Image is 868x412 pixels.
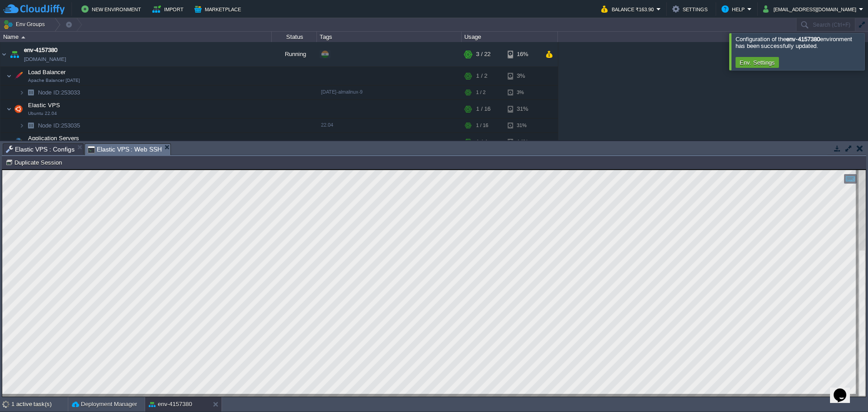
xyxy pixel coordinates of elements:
[272,32,316,42] div: Status
[5,158,65,166] button: Duplicate Session
[27,101,61,109] span: Elastic VPS
[722,4,747,14] button: Help
[0,42,8,66] img: AMDAwAAAACH5BAEAAAAALAAAAAABAAEAAAICRAEAOw==
[476,85,486,99] div: 1 / 2
[737,58,778,66] button: Env. Settings
[27,135,80,142] a: Application Servers
[462,32,557,42] div: Usage
[508,67,537,85] div: 3%
[672,4,710,14] button: Settings
[27,134,80,142] span: Application Servers
[476,42,491,66] div: 3 / 22
[27,102,61,109] a: Elastic VPSUbuntu 22.04
[508,118,537,133] div: 31%
[37,89,81,96] span: 253033
[152,4,186,14] button: Import
[6,100,12,118] img: AMDAwAAAACH5BAEAAAAALAAAAAABAAEAAAICRAEAOw==
[6,144,75,155] span: Elastic VPS : Configs
[12,133,25,151] img: AMDAwAAAACH5BAEAAAAALAAAAAABAAEAAAICRAEAOw==
[38,89,61,96] span: Node ID:
[19,85,24,99] img: AMDAwAAAACH5BAEAAAAALAAAAAABAAEAAAICRAEAOw==
[786,36,820,43] b: env-4157380
[6,133,12,151] img: AMDAwAAAACH5BAEAAAAALAAAAAABAAEAAAICRAEAOw==
[27,69,67,76] a: Load BalancerApache Balancer [DATE]
[321,89,363,95] span: [DATE]-almalinux-9
[476,100,491,118] div: 1 / 16
[12,100,25,118] img: AMDAwAAAACH5BAEAAAAALAAAAAABAAEAAAICRAEAOw==
[736,36,852,49] span: Configuration of the environment has been successfully updated.
[37,122,81,129] a: Node ID:253035
[11,397,68,412] div: 1 active task(s)
[37,122,81,129] span: 253035
[508,133,537,151] div: 14%
[38,122,61,129] span: Node ID:
[24,118,37,133] img: AMDAwAAAACH5BAEAAAAALAAAAAABAAEAAAICRAEAOw==
[19,118,24,133] img: AMDAwAAAACH5BAEAAAAALAAAAAABAAEAAAICRAEAOw==
[476,133,487,151] div: 1 / 4
[1,32,271,42] div: Name
[321,122,333,128] span: 22.04
[601,4,656,14] button: Balance ₹163.90
[476,67,487,85] div: 1 / 2
[272,42,317,66] div: Running
[194,4,244,14] button: Marketplace
[21,36,25,38] img: AMDAwAAAACH5BAEAAAAALAAAAAABAAEAAAICRAEAOw==
[28,111,57,116] span: Ubuntu 22.04
[28,78,80,83] span: Apache Balancer [DATE]
[37,89,81,96] a: Node ID:253033
[3,18,48,31] button: Env Groups
[476,118,488,133] div: 1 / 16
[6,67,12,85] img: AMDAwAAAACH5BAEAAAAALAAAAAABAAEAAAICRAEAOw==
[830,376,859,403] iframe: chat widget
[508,85,537,99] div: 3%
[72,400,137,409] button: Deployment Manager
[508,100,537,118] div: 31%
[12,67,25,85] img: AMDAwAAAACH5BAEAAAAALAAAAAABAAEAAAICRAEAOw==
[88,144,162,155] span: Elastic VPS : Web SSH
[763,4,859,14] button: [EMAIL_ADDRESS][DOMAIN_NAME]
[317,32,461,42] div: Tags
[81,4,144,14] button: New Environment
[24,46,57,55] a: env-4157380
[24,85,37,99] img: AMDAwAAAACH5BAEAAAAALAAAAAABAAEAAAICRAEAOw==
[3,4,65,15] img: CloudJiffy
[149,400,192,409] button: env-4157380
[8,42,21,66] img: AMDAwAAAACH5BAEAAAAALAAAAAABAAEAAAICRAEAOw==
[2,170,866,397] iframe: To enrich screen reader interactions, please activate Accessibility in Grammarly extension settings
[508,42,537,66] div: 16%
[24,55,66,64] a: [DOMAIN_NAME]
[27,68,67,76] span: Load Balancer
